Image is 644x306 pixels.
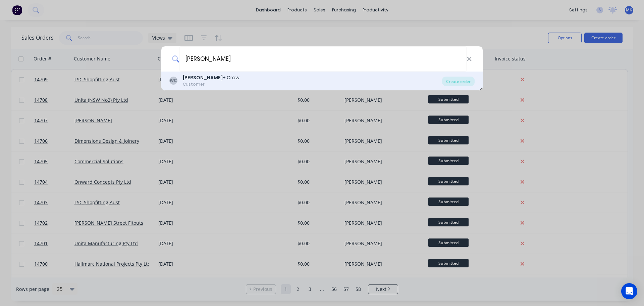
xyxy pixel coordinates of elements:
div: Create order [442,77,475,86]
div: Customer [183,81,239,87]
div: WC [169,77,177,85]
div: Open Intercom Messenger [621,283,637,299]
input: Enter a customer name to create a new order... [179,46,467,72]
b: [PERSON_NAME] [183,74,223,81]
div: + Craw [183,74,239,81]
